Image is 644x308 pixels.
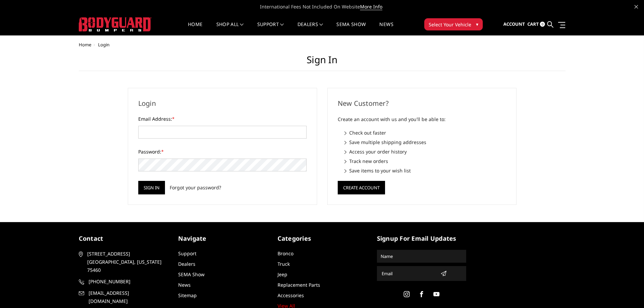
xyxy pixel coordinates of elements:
[503,21,525,27] span: Account
[344,167,506,174] li: Save items to your wish list
[344,129,506,136] li: Check out faster
[297,22,323,35] a: Dealers
[89,289,167,305] span: [EMAIL_ADDRESS][DOMAIN_NAME]
[540,22,545,27] span: 0
[98,42,110,48] span: Login
[178,234,267,243] h5: Navigate
[79,278,168,286] a: [PHONE_NUMBER]
[336,22,366,35] a: SEMA Show
[527,21,539,27] span: Cart
[379,22,393,35] a: News
[338,115,506,123] p: Create an account with us and you'll be able to:
[170,184,221,191] a: Forgot your password?
[138,181,165,194] input: Sign in
[138,98,307,109] h2: Login
[278,271,287,278] a: Jeep
[188,22,202,35] a: Home
[178,250,196,257] a: Support
[79,17,151,31] img: BODYGUARD BUMPERS
[79,54,566,71] h1: Sign in
[178,271,205,278] a: SEMA Show
[138,115,307,122] label: Email Address:
[178,261,195,267] a: Dealers
[378,251,465,262] input: Name
[377,234,466,243] h5: signup for email updates
[344,148,506,155] li: Access your order history
[138,148,307,155] label: Password:
[344,139,506,146] li: Save multiple shipping addresses
[257,22,284,35] a: Support
[278,234,367,243] h5: Categories
[278,261,290,267] a: Truck
[527,15,545,33] a: Cart 0
[79,42,91,48] a: Home
[178,292,197,299] a: Sitemap
[338,98,506,109] h2: New Customer?
[278,292,304,299] a: Accessories
[87,250,166,274] span: [STREET_ADDRESS] [GEOGRAPHIC_DATA], [US_STATE] 75460
[360,3,382,10] a: More Info
[89,278,167,286] span: [PHONE_NUMBER]
[338,184,385,190] a: Create Account
[216,22,244,35] a: shop all
[344,158,506,165] li: Track new orders
[178,282,191,288] a: News
[278,282,320,288] a: Replacement Parts
[503,15,525,33] a: Account
[476,21,478,28] span: ▾
[429,21,471,28] span: Select Your Vehicle
[79,289,168,305] a: [EMAIL_ADDRESS][DOMAIN_NAME]
[338,181,385,194] button: Create Account
[278,250,293,257] a: Bronco
[79,234,168,243] h5: contact
[424,18,483,30] button: Select Your Vehicle
[379,268,438,279] input: Email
